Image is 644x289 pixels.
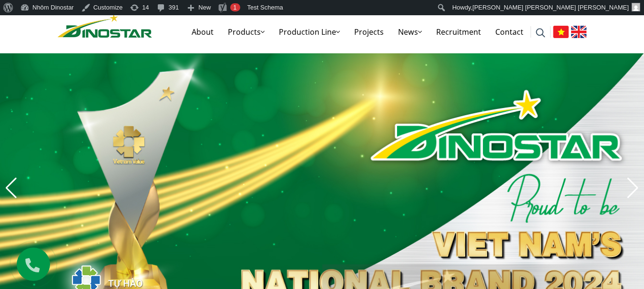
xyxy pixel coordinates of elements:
[536,28,545,38] img: search
[488,17,531,47] a: Contact
[347,17,391,47] a: Projects
[5,178,18,199] div: Previous slide
[391,17,429,47] a: News
[571,26,587,38] img: English
[626,178,639,199] div: Next slide
[272,17,347,47] a: Production Line
[221,17,272,47] a: Products
[58,12,152,37] a: Nhôm Dinostar
[233,4,236,11] span: 1
[553,26,569,38] img: Tiếng Việt
[184,17,221,47] a: About
[429,17,488,47] a: Recruitment
[58,14,152,38] img: Nhôm Dinostar
[472,4,629,11] span: [PERSON_NAME] [PERSON_NAME] [PERSON_NAME]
